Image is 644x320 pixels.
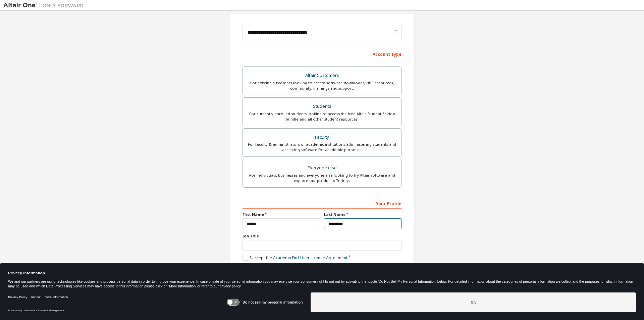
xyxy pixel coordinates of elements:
[247,142,397,152] div: For faculty & administrators of academic institutions administering students and accessing softwa...
[247,102,397,111] div: Students
[243,255,347,261] label: I accept the
[3,2,87,9] img: Altair One
[243,212,320,217] label: First Name
[247,80,397,91] div: For existing customers looking to access software downloads, HPC resources, community, trainings ...
[243,198,401,209] div: Your Profile
[247,133,397,142] div: Faculty
[247,111,397,122] div: For currently enrolled students looking to access the free Altair Student Edition bundle and all ...
[247,71,397,80] div: Altair Customers
[273,255,347,261] a: Academic End-User License Agreement
[243,48,401,59] div: Account Type
[247,173,397,183] div: For individuals, businesses and everyone else looking to try Altair software and explore our prod...
[243,233,401,239] label: Job Title
[247,163,397,173] div: Everyone else
[324,212,401,217] label: Last Name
